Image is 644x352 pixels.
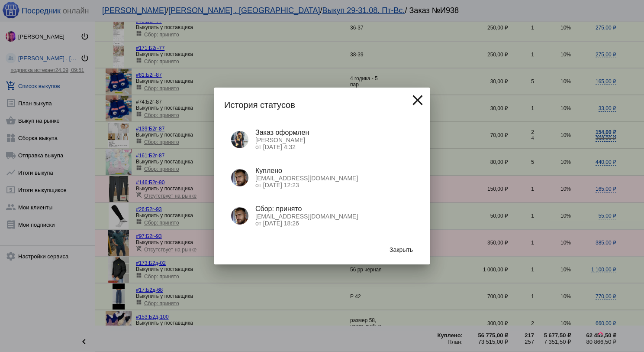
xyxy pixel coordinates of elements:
p: [PERSON_NAME] [255,137,413,143]
div: Заказ оформлен [255,129,413,137]
button: Закрыть [383,242,420,257]
mat-icon: close [409,91,426,109]
img: MuzxV9-krBxalLsiEwssQayzvCJPqVBzWBc3mhr06zuBvm_4I6IuO1FQSUYQVq9rVi2gb6FhxCxAhST7wDxJTX2W.jpg [231,169,248,186]
p: от [DATE] 4:32 [255,143,413,150]
img: MuzxV9-krBxalLsiEwssQayzvCJPqVBzWBc3mhr06zuBvm_4I6IuO1FQSUYQVq9rVi2gb6FhxCxAhST7wDxJTX2W.jpg [231,207,248,225]
p: [EMAIL_ADDRESS][DOMAIN_NAME] [255,175,413,182]
div: Куплено [255,167,413,175]
h2: История статусов [224,98,420,112]
p: от [DATE] 18:26 [255,220,413,227]
span: Закрыть [390,246,413,253]
mat-icon: keyboard_arrow_up [596,328,606,339]
img: -b3CGEZm7JiWNz4MSe0vK8oszDDqK_yjx-I-Zpe58LR35vGIgXxFA2JGcGbEMVaWNP5BujAwwLFBmyesmt8751GY.jpg [231,131,248,148]
p: от [DATE] 12:23 [255,182,413,189]
div: Сбор: принято [255,205,413,213]
p: [EMAIL_ADDRESS][DOMAIN_NAME] [255,213,413,220]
